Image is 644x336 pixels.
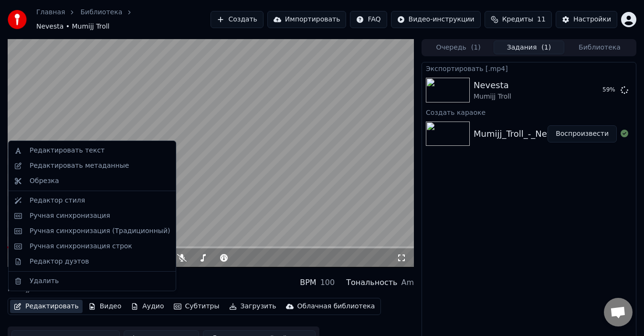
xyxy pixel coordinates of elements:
[350,11,387,28] button: FAQ
[30,242,132,251] div: Ручная синхронизация строк
[602,86,617,94] div: 59 %
[80,8,122,17] a: Библиотека
[485,11,552,28] button: Кредиты11
[8,271,47,285] div: Nevesta
[10,300,83,313] button: Редактировать
[548,125,617,143] button: Воспроизвести
[471,43,481,52] span: ( 1 )
[84,300,126,313] button: Видео
[30,146,105,155] div: Редактировать текст
[346,277,397,288] div: Тональность
[541,43,551,52] span: ( 1 )
[474,79,511,92] div: Nevesta
[573,15,611,24] div: Настройки
[297,302,375,311] div: Облачная библиотека
[474,92,511,102] div: Mumijj Troll
[30,276,59,286] div: Удалить
[556,11,617,28] button: Настройки
[225,300,280,313] button: Загрузить
[494,41,564,54] button: Задания
[391,11,481,28] button: Видео-инструкции
[8,10,27,29] img: youka
[211,11,263,28] button: Создать
[564,41,635,54] button: Библиотека
[537,15,546,24] span: 11
[170,300,223,313] button: Субтитры
[30,176,59,186] div: Обрезка
[267,11,347,28] button: Импортировать
[30,257,89,266] div: Редактор дуэтов
[423,41,494,54] button: Очередь
[320,277,335,288] div: 100
[36,8,211,31] nav: breadcrumb
[127,300,168,313] button: Аудио
[30,226,170,236] div: Ручная синхронизация (Традиционный)
[36,8,65,17] a: Главная
[300,277,316,288] div: BPM
[30,161,129,171] div: Редактировать метаданные
[30,196,85,205] div: Редактор стиля
[36,22,110,31] span: Nevesta • Mumijj Troll
[8,285,47,294] div: Mumijj Troll
[30,211,110,221] div: Ручная синхронизация
[422,106,636,118] div: Создать караоке
[401,277,414,288] div: Am
[502,15,533,24] span: Кредиты
[422,62,636,74] div: Экспортировать [.mp4]
[604,298,633,326] a: Открытый чат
